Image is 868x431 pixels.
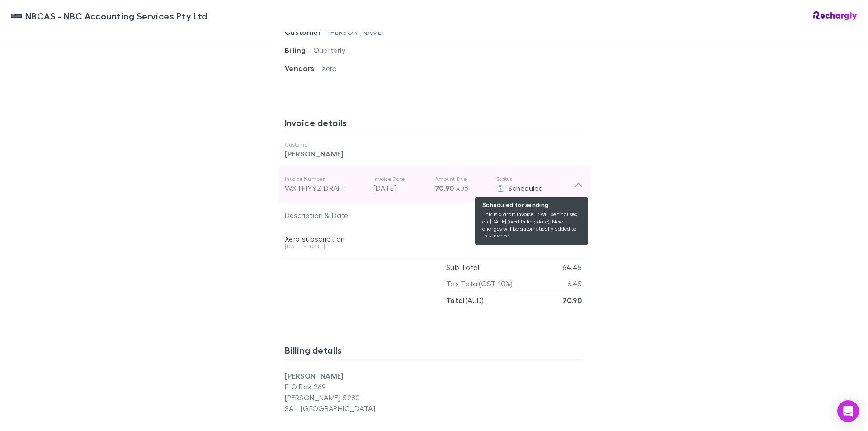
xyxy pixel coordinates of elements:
[496,175,574,183] p: Status
[285,234,529,243] div: Xero subscription
[285,183,366,194] div: WXTFIYYZ-DRAFT
[435,184,454,193] span: 70.90
[285,141,583,148] p: Customer
[313,46,345,54] span: Quarterly
[529,224,583,253] div: 64.45
[285,403,434,414] p: SA - [GEOGRAPHIC_DATA]
[285,117,583,132] h3: Invoice details
[435,175,489,183] p: Amount Due
[562,259,582,275] p: 64.45
[813,11,857,20] img: Rechargly Logo
[837,400,859,422] div: Open Intercom Messenger
[285,175,366,183] p: Invoice Number
[567,275,582,292] p: 6.45
[285,206,525,224] div: &
[25,9,208,23] span: NBCAS - NBC Accounting Services Pty Ltd
[508,184,543,192] span: Scheduled
[285,244,529,249] div: [DATE] - [DATE]
[285,148,583,159] p: [PERSON_NAME]
[285,206,323,224] button: Description
[285,345,583,359] h3: Billing details
[285,46,313,55] span: Billing
[562,296,582,305] strong: 70.90
[446,275,513,292] p: Tax Total (GST 10%)
[446,292,484,308] p: ( AUD )
[373,183,428,194] p: [DATE]
[446,296,465,305] strong: Total
[285,64,322,73] span: Vendors
[373,175,428,183] p: Invoice Date
[11,10,22,21] img: NBCAS - NBC Accounting Services Pty Ltd's Logo
[332,206,348,224] button: Date
[285,381,434,392] p: P O Box 269
[285,370,434,381] p: [PERSON_NAME]
[322,64,337,72] span: Xero
[278,166,590,203] div: Invoice NumberWXTFIYYZ-DRAFTInvoice Date[DATE]Amount Due70.90 AUDStatus
[456,185,468,192] span: AUD
[285,28,328,37] span: Customer
[446,259,479,275] p: Sub Total
[285,392,434,403] p: [PERSON_NAME] 5280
